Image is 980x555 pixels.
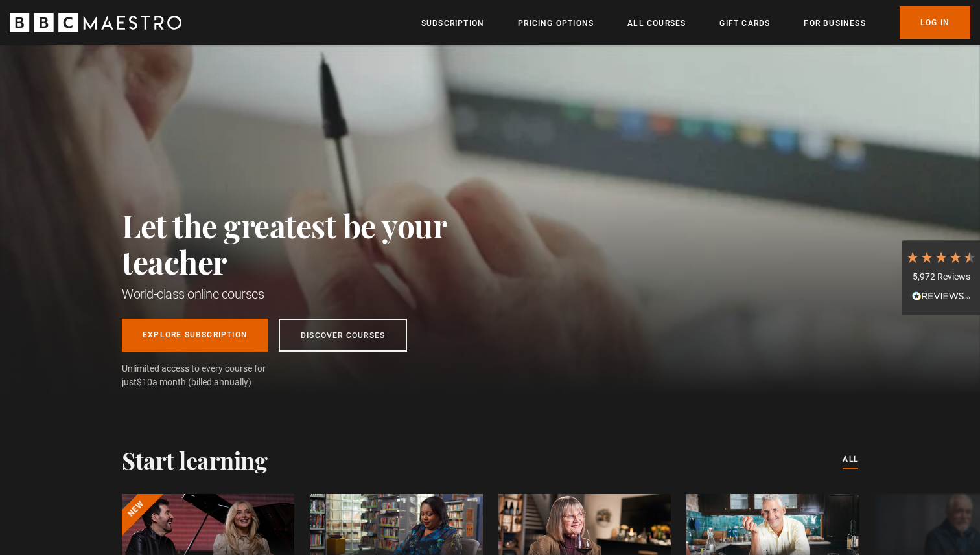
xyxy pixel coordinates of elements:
a: Pricing Options [518,17,594,30]
a: Gift Cards [719,17,770,30]
div: 5,972 ReviewsRead All Reviews [902,240,980,315]
nav: Primary [421,6,970,39]
a: All Courses [627,17,686,30]
h1: World-class online courses [122,285,504,303]
h2: Let the greatest be your teacher [122,207,504,280]
a: Discover Courses [279,319,407,352]
span: Unlimited access to every course for just a month (billed annually) [122,362,297,389]
a: Subscription [421,17,484,30]
a: Log In [900,6,970,39]
span: $10 [137,377,152,387]
svg: BBC Maestro [10,13,181,32]
img: REVIEWS.io [912,291,970,300]
a: Explore Subscription [122,319,268,352]
h2: Start learning [122,446,267,473]
div: 4.7 Stars [905,250,977,264]
a: For business [804,17,865,30]
div: Read All Reviews [905,289,977,305]
div: 5,972 Reviews [905,271,977,284]
a: All [843,453,858,467]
